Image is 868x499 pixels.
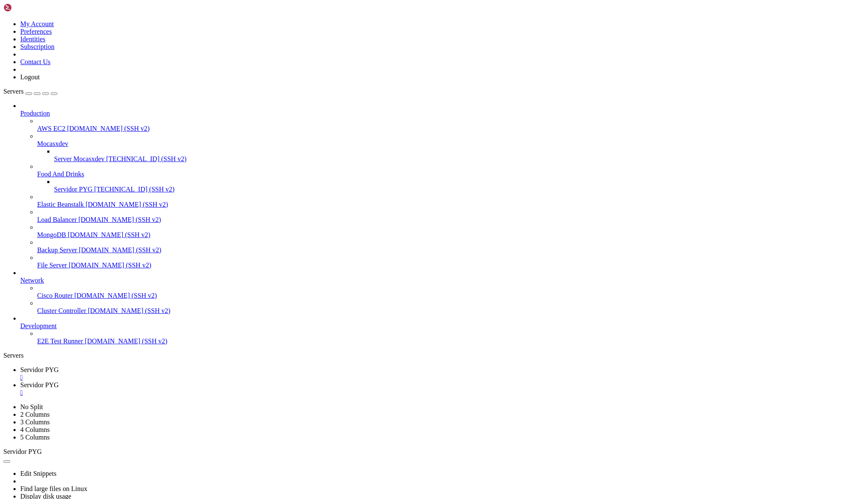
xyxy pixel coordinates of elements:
li: Mocasxdev [37,132,865,163]
li: E2E Test Runner [DOMAIN_NAME] (SSH v2) [37,330,865,345]
div:  [20,389,865,397]
span: [TECHNICAL_ID] (SSH v2) [94,186,174,193]
a: My Account [20,20,54,27]
a: 5 Columns [20,434,50,441]
x-row: Memory usage: 12% [3,73,758,81]
img: Shellngn [3,3,52,12]
a: 3 Columns [20,418,50,426]
span: Server Mocasxdev [54,155,105,162]
x-row: IPv4 address for br-c42e4ca720ee: [TECHNICAL_ID] [3,102,758,109]
li: Server Mocasxdev [TECHNICAL_ID] (SSH v2) [54,148,865,163]
span: Food And Drinks [37,170,84,178]
a: MongoDB [DOMAIN_NAME] (SSH v2) [37,231,865,239]
li: File Server [DOMAIN_NAME] (SSH v2) [37,254,865,269]
span: [DOMAIN_NAME] (SSH v2) [79,216,161,223]
a: No Split [20,403,43,410]
span: ~ [84,235,88,242]
span: ubuntu@ip-172-31-32-158 [3,235,81,242]
x-row: Swap usage: 0% [3,81,758,88]
div: (27, 33) [100,235,103,242]
x-row: Expanded Security Maintenance for Applications is not enabled. [3,165,758,172]
x-row: Learn more about enabling ESM Apps service at [URL][DOMAIN_NAME] [3,207,758,214]
x-row: 5 additional security updates can be applied with ESM Apps. [3,200,758,207]
x-row: Welcome to Ubuntu 22.04.4 LTS (GNU/Linux 6.8.0-1039-aws x86_64) [3,3,758,11]
span: AWS EC2 [37,125,65,132]
a: Elastic Beanstalk [DOMAIN_NAME] (SSH v2) [37,201,865,208]
span: [DOMAIN_NAME] (SSH v2) [67,125,150,132]
a: Servidor PYG [20,381,865,397]
span: Cisco Router [37,292,73,299]
span: Servidor PYG [20,381,59,388]
div: Servers [3,352,865,359]
span: [DOMAIN_NAME] (SSH v2) [69,262,152,269]
a: Find large files on Linux [20,485,87,492]
a: Contact Us [20,58,51,65]
x-row: 96 updates can be applied immediately. [3,179,758,186]
li: Network [20,269,865,315]
x-row: IPv4 address for docker0: [TECHNICAL_ID] [3,108,758,116]
a: Server Mocasxdev [TECHNICAL_ID] (SSH v2) [54,155,865,163]
a: AWS EC2 [DOMAIN_NAME] (SSH v2) [37,125,865,132]
a: Network [20,277,865,284]
li: Food And Drinks [37,163,865,193]
a: Development [20,322,865,330]
a: Production [20,110,865,117]
a: Load Balancer [DOMAIN_NAME] (SSH v2) [37,216,865,224]
x-row: * Ubuntu Pro delivers the most comprehensive open source security and [3,129,758,137]
span: [DOMAIN_NAME] (SSH v2) [85,337,168,345]
li: MongoDB [DOMAIN_NAME] (SSH v2) [37,224,865,239]
li: Backup Server [DOMAIN_NAME] (SSH v2) [37,239,865,254]
a: Cluster Controller [DOMAIN_NAME] (SSH v2) [37,307,865,315]
a: 4 Columns [20,426,50,433]
x-row: Processes: 120 [3,88,758,95]
span: File Server [37,262,67,269]
a: File Server [DOMAIN_NAME] (SSH v2) [37,262,865,269]
span: Elastic Beanstalk [37,201,84,208]
x-row: Usage of /: 8.1% of 992.25GB [3,67,758,74]
span: [DOMAIN_NAME] (SSH v2) [74,292,157,299]
x-row: * Documentation: [URL][DOMAIN_NAME] [3,17,758,24]
span: Production [20,110,50,117]
li: Servidor PYG [TECHNICAL_ID] (SSH v2) [54,178,865,193]
span: Cluster Controller [37,307,86,314]
x-row: * Management: [URL][DOMAIN_NAME] [3,24,758,32]
a:  [20,374,865,381]
a: Servers [3,88,57,95]
span: Mocasxdev [37,140,68,147]
x-row: Users logged in: 0 [3,94,758,102]
a: 2 Columns [20,411,50,418]
span: Backup Server [37,246,77,254]
span: [DOMAIN_NAME] (SSH v2) [88,307,171,314]
a: Mocasxdev [37,140,865,148]
x-row: System information as of [DATE] [3,46,758,53]
span: MongoDB [37,231,66,238]
span: Servidor PYG [54,186,92,193]
x-row: * Support: [URL][DOMAIN_NAME] [3,32,758,39]
li: Cluster Controller [DOMAIN_NAME] (SSH v2) [37,299,865,315]
span: [TECHNICAL_ID] (SSH v2) [106,155,187,162]
li: Cisco Router [DOMAIN_NAME] (SSH v2) [37,284,865,299]
span: Load Balancer [37,216,77,223]
a: Cisco Router [DOMAIN_NAME] (SSH v2) [37,292,865,299]
a: Subscription [20,43,54,50]
li: Development [20,315,865,345]
x-row: Last login: [DATE] from [TECHNICAL_ID] [3,228,758,235]
li: Load Balancer [DOMAIN_NAME] (SSH v2) [37,208,865,224]
x-row: : $ [3,235,758,242]
a: Identities [20,35,46,43]
span: Servidor PYG [20,366,59,373]
a: Logout [20,73,40,81]
x-row: [URL][DOMAIN_NAME] [3,151,758,158]
a: E2E Test Runner [DOMAIN_NAME] (SSH v2) [37,337,865,345]
a: Servidor PYG [TECHNICAL_ID] (SSH v2) [54,186,865,193]
span: Servidor PYG [3,448,42,455]
li: AWS EC2 [DOMAIN_NAME] (SSH v2) [37,117,865,132]
span: Network [20,277,44,284]
a: Backup Server [DOMAIN_NAME] (SSH v2) [37,246,865,254]
li: Production [20,102,865,269]
a: Servidor PYG [20,366,865,381]
x-row: To see these additional updates run: apt list --upgradable [3,186,758,193]
x-row: System load: 0.080078125 [3,59,758,67]
a: Preferences [20,28,52,35]
a: Food And Drinks [37,170,865,178]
